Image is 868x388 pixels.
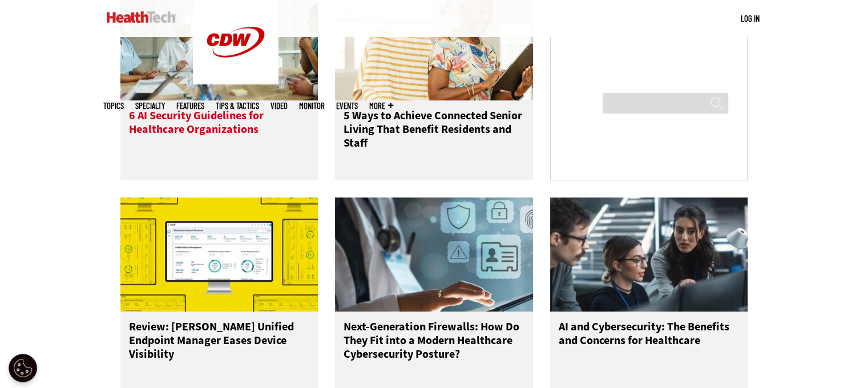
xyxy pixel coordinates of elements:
h3: 6 AI Security Guidelines for Healthcare Organizations [129,109,310,155]
div: Cookie Settings [9,354,37,382]
span: Specialty [135,102,165,110]
h3: AI and Cybersecurity: The Benefits and Concerns for Healthcare [559,320,740,366]
h3: 5 Ways to Achieve Connected Senior Living That Benefit Residents and Staff [344,109,524,155]
img: cybersecurity team members talk in front of monitors [550,197,748,312]
span: Topics [103,102,124,110]
img: Home [107,11,176,23]
span: More [369,102,393,110]
img: Doctor using secure tablet [335,197,533,312]
h3: Next-Generation Firewalls: How Do They Fit into a Modern Healthcare Cybersecurity Posture? [344,320,524,366]
button: Open Preferences [9,354,37,382]
a: MonITor [299,102,325,110]
h3: Review: [PERSON_NAME] Unified Endpoint Manager Eases Device Visibility [129,320,310,366]
a: Tips & Tactics [216,102,259,110]
a: CDW [193,75,278,87]
a: Video [271,102,288,110]
a: Features [176,102,204,110]
a: Log in [741,13,760,23]
img: Ivanti Unified Endpoint Manager [120,197,318,312]
a: Events [336,102,358,110]
div: User menu [741,13,760,25]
